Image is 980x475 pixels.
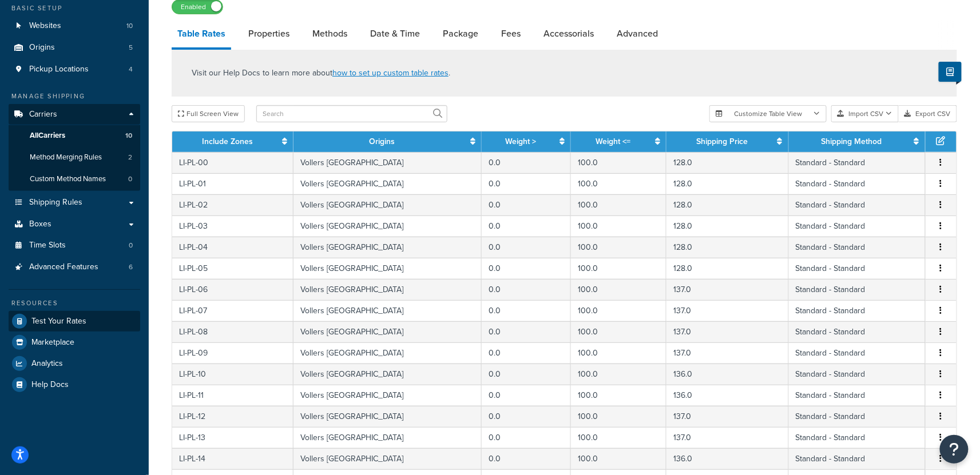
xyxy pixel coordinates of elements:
[9,374,140,395] li: Help Docs
[307,20,353,47] a: Methods
[482,194,571,215] td: 0.0
[789,300,926,321] td: Standard - Standard
[172,406,293,427] td: LI-PL-12
[172,279,293,300] td: LI-PL-06
[9,235,140,256] a: Time Slots0
[172,300,293,321] td: LI-PL-07
[9,59,140,80] a: Pickup Locations4
[789,258,926,279] td: Standard - Standard
[939,62,962,82] button: Show Help Docs
[172,448,293,469] td: LI-PL-14
[9,37,140,58] a: Origins5
[9,214,140,235] a: Boxes
[128,153,132,162] span: 2
[128,174,132,184] span: 0
[30,131,65,141] span: All Carriers
[9,169,140,190] a: Custom Method Names0
[789,237,926,258] td: Standard - Standard
[482,152,571,173] td: 0.0
[9,257,140,278] li: Advanced Features
[831,105,899,122] button: Import CSV
[709,105,827,122] button: Customize Table View
[202,135,253,147] a: Include Zones
[172,364,293,385] td: LI-PL-10
[9,169,140,190] li: Custom Method Names
[482,173,571,194] td: 0.0
[9,332,140,353] a: Marketplace
[29,219,51,229] span: Boxes
[293,300,482,321] td: Vollers [GEOGRAPHIC_DATA]
[666,152,789,173] td: 128.0
[666,364,789,385] td: 136.0
[9,15,140,37] li: Websites
[293,385,482,406] td: Vollers [GEOGRAPHIC_DATA]
[538,20,600,47] a: Accessorials
[172,237,293,258] td: LI-PL-04
[666,427,789,448] td: 137.0
[129,43,133,53] span: 5
[129,241,133,250] span: 0
[666,173,789,194] td: 128.0
[506,135,537,147] a: Weight >
[666,215,789,237] td: 128.0
[293,342,482,364] td: Vollers [GEOGRAPHIC_DATA]
[571,173,666,194] td: 100.0
[571,237,666,258] td: 100.0
[571,258,666,279] td: 100.0
[495,20,526,47] a: Fees
[30,153,102,162] span: Method Merging Rules
[789,342,926,364] td: Standard - Standard
[696,135,748,147] a: Shipping Price
[789,215,926,237] td: Standard - Standard
[9,235,140,256] li: Time Slots
[789,385,926,406] td: Standard - Standard
[9,311,140,332] a: Test Your Rates
[293,448,482,469] td: Vollers [GEOGRAPHIC_DATA]
[364,20,426,47] a: Date & Time
[293,364,482,385] td: Vollers [GEOGRAPHIC_DATA]
[293,215,482,237] td: Vollers [GEOGRAPHIC_DATA]
[940,435,969,464] button: Open Resource Center
[789,406,926,427] td: Standard - Standard
[293,173,482,194] td: Vollers [GEOGRAPHIC_DATA]
[172,385,293,406] td: LI-PL-11
[666,385,789,406] td: 136.0
[666,279,789,300] td: 137.0
[293,279,482,300] td: Vollers [GEOGRAPHIC_DATA]
[482,321,571,342] td: 0.0
[482,406,571,427] td: 0.0
[126,21,133,31] span: 10
[31,338,74,348] span: Marketplace
[29,262,98,272] span: Advanced Features
[437,20,484,47] a: Package
[789,448,926,469] td: Standard - Standard
[789,321,926,342] td: Standard - Standard
[482,427,571,448] td: 0.0
[666,194,789,215] td: 128.0
[596,135,631,147] a: Weight <=
[666,406,789,427] td: 137.0
[571,385,666,406] td: 100.0
[293,194,482,215] td: Vollers [GEOGRAPHIC_DATA]
[666,342,789,364] td: 137.0
[29,65,89,74] span: Pickup Locations
[129,262,133,272] span: 6
[666,237,789,258] td: 128.0
[9,298,140,308] div: Resources
[482,364,571,385] td: 0.0
[9,147,140,168] a: Method Merging Rules2
[482,448,571,469] td: 0.0
[293,427,482,448] td: Vollers [GEOGRAPHIC_DATA]
[192,67,450,79] p: Visit our Help Docs to learn more about .
[571,215,666,237] td: 100.0
[789,279,926,300] td: Standard - Standard
[29,198,82,207] span: Shipping Rules
[256,105,447,122] input: Search
[9,147,140,168] li: Method Merging Rules
[666,258,789,279] td: 128.0
[9,192,140,213] li: Shipping Rules
[666,300,789,321] td: 137.0
[172,342,293,364] td: LI-PL-09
